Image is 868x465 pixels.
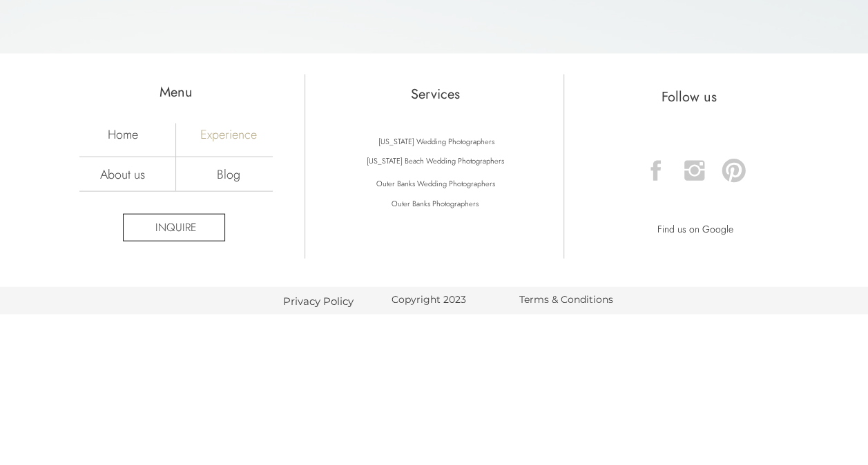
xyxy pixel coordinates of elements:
[392,293,479,309] a: Copyright 2023
[352,177,520,193] a: Outer Banks Wedding Photographers
[75,166,171,181] a: About us
[789,10,847,32] a: Contact Us
[75,126,171,141] a: Home
[335,85,536,106] h2: Services
[510,293,624,307] a: Terms & Conditions
[75,83,278,108] h2: Menu
[616,10,670,32] a: About Us
[366,135,507,151] a: [US_STATE] Wedding Photographers
[180,126,277,141] a: Experience
[180,166,277,181] a: Blog
[11,6,179,32] p: [PERSON_NAME] & [PERSON_NAME]
[588,88,791,103] h2: Follow us
[682,10,729,32] a: Experience
[561,10,597,32] a: Home
[139,220,213,236] a: inquire
[351,155,519,170] a: [US_STATE] Beach Wedding Photographers
[746,10,777,32] a: Blog
[372,197,499,214] a: Outer Banks Photographers
[273,294,364,308] a: Privacy Policy
[657,221,734,235] a: Find us on Google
